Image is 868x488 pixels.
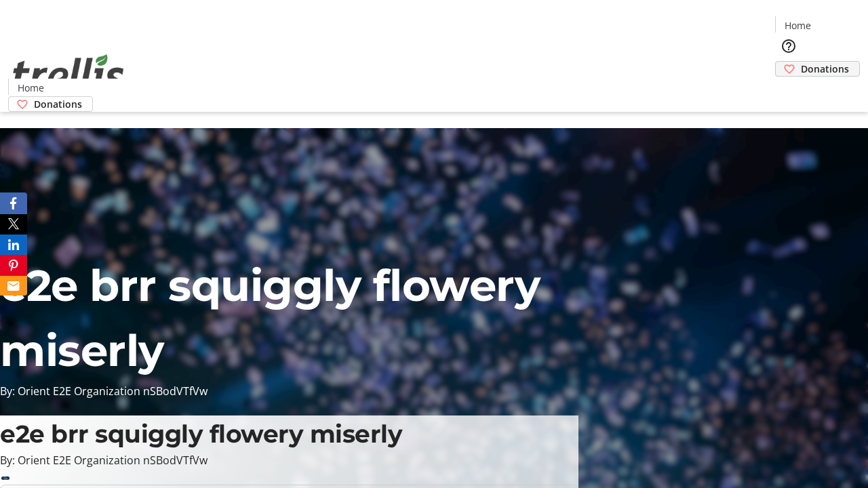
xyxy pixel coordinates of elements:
span: Donations [34,97,82,111]
a: Donations [775,61,860,77]
img: Orient E2E Organization nSBodVTfVw's Logo [8,39,129,107]
button: Help [775,33,802,60]
span: Home [785,18,811,33]
button: Cart [775,77,802,104]
a: Donations [8,96,93,112]
a: Home [776,18,819,33]
span: Donations [801,62,849,76]
span: Home [18,81,44,95]
a: Home [9,81,52,95]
